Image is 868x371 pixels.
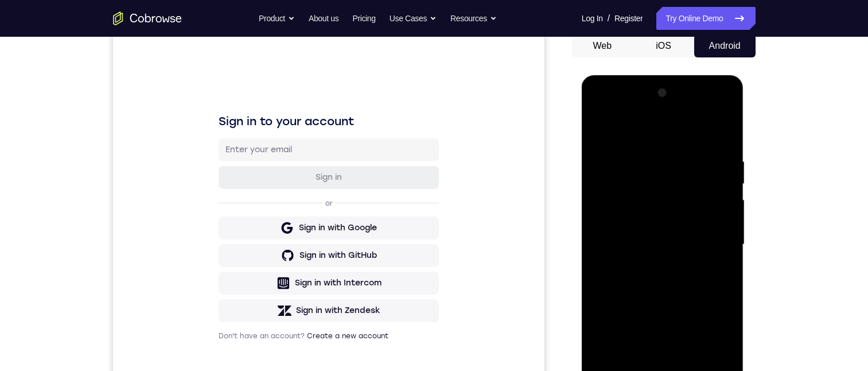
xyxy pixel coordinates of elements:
[656,7,755,30] a: Try Online Demo
[186,215,264,227] div: Sign in with GitHub
[582,7,603,30] a: Log In
[113,11,182,25] a: Go to the home page
[614,7,643,30] a: Register
[186,188,264,199] div: Sign in with Google
[352,7,375,30] a: Pricing
[694,34,756,57] button: Android
[210,164,222,173] p: or
[309,7,338,30] a: About us
[572,34,633,57] button: Web
[106,182,326,205] button: Sign in with Google
[106,210,326,233] button: Sign in with GitHub
[183,270,267,282] div: Sign in with Zendesk
[194,297,275,306] a: Create a new account
[106,297,326,306] p: Don't have an account?
[182,243,268,254] div: Sign in with Intercom
[608,11,610,25] span: /
[106,237,326,260] button: Sign in with Intercom
[450,7,497,30] button: Resources
[106,265,326,288] button: Sign in with Zendesk
[390,7,437,30] button: Use Cases
[633,34,694,57] button: iOS
[259,7,295,30] button: Product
